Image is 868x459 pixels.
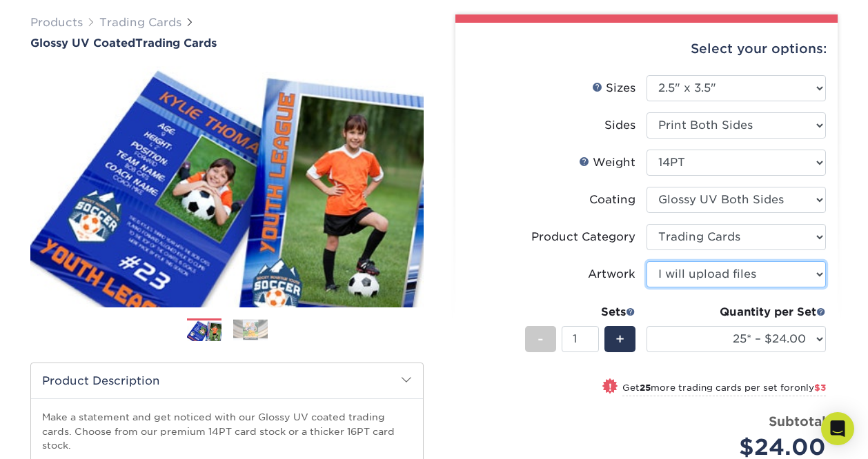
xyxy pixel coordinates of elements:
img: Trading Cards 01 [187,319,221,343]
div: Sizes [592,80,635,96]
span: Glossy UV Coated [30,37,135,50]
strong: Subtotal [769,414,826,429]
a: Products [30,16,83,29]
a: Glossy UV CoatedTrading Cards [30,37,424,50]
span: only [794,382,826,393]
div: Weight [579,154,635,171]
div: Quantity per Set [647,304,826,320]
small: Get more trading cards per set for [622,382,826,396]
span: $3 [814,382,826,393]
img: Trading Cards 02 [233,319,268,340]
span: ! [609,380,612,394]
div: Select your options: [466,23,827,75]
div: Sides [604,117,635,134]
span: + [615,329,624,349]
span: - [537,329,544,349]
img: Glossy UV Coated 01 [30,51,424,323]
div: Artwork [588,266,635,283]
div: Sets [525,304,635,320]
div: Coating [589,192,635,208]
a: Trading Cards [99,16,181,29]
div: Product Category [531,229,635,245]
h1: Trading Cards [30,37,424,50]
strong: 25 [640,382,651,393]
h2: Product Description [31,363,423,398]
div: Open Intercom Messenger [821,412,854,445]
